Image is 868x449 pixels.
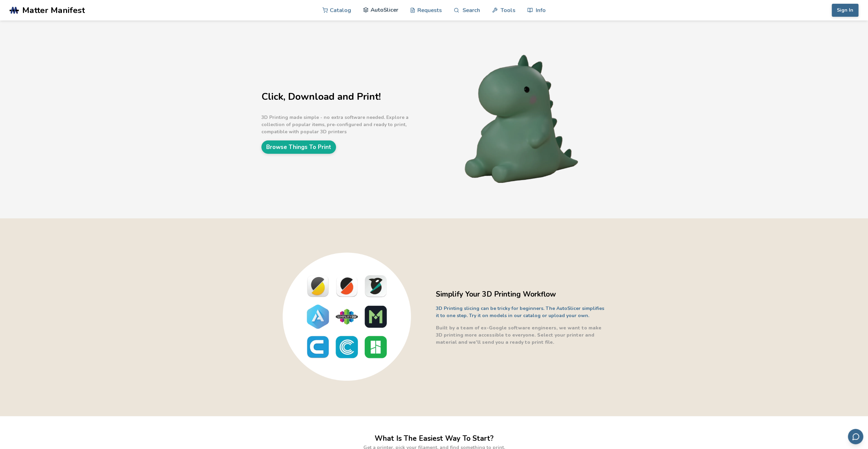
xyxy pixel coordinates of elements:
[832,4,858,17] button: Sign In
[436,324,607,346] p: Built by a team of ex-Google software engineers, we want to make 3D printing more accessible to e...
[436,305,607,319] p: 3D Printing slicing can be tricky for beginners. The AutoSlicer simplifies it to one step. Try it...
[436,289,607,300] h2: Simplify Your 3D Printing Workflow
[375,433,494,444] h2: What Is The Easiest Way To Start?
[261,92,432,102] h1: Click, Download and Print!
[848,429,863,444] button: Send feedback via email
[261,114,432,135] p: 3D Printing made simple - no extra software needed. Explore a collection of popular items, pre-co...
[261,140,336,154] a: Browse Things To Print
[22,5,85,15] span: Matter Manifest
